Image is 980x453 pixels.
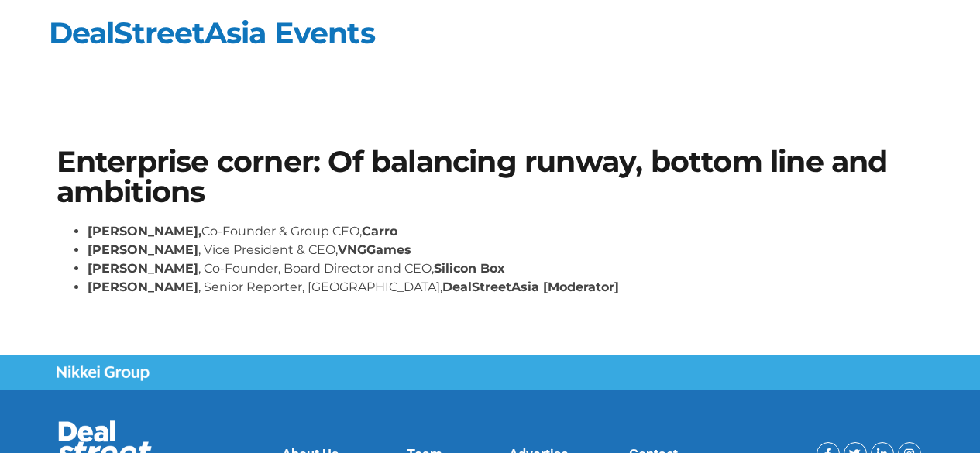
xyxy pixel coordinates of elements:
li: , Senior Reporter, [GEOGRAPHIC_DATA], [88,278,924,297]
strong: [PERSON_NAME] [88,280,198,294]
a: DealStreetAsia Events [49,15,375,51]
li: Co-Founder & Group CEO, [88,222,924,241]
h1: Enterprise corner: Of balancing runway, bottom line and ambitions [57,147,924,207]
strong: VNGGames [338,242,411,257]
strong: Carro [362,224,397,239]
img: Nikkei Group [57,365,150,381]
li: , Vice President & CEO, [88,241,924,259]
strong: DealStreetAsia [Moderator] [442,280,619,294]
li: , Co-Founder, Board Director and CEO, [88,259,924,278]
strong: Silicon Box [434,261,505,276]
strong: [PERSON_NAME] [88,261,198,276]
strong: [PERSON_NAME] [88,242,198,257]
strong: [PERSON_NAME], [88,224,201,239]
